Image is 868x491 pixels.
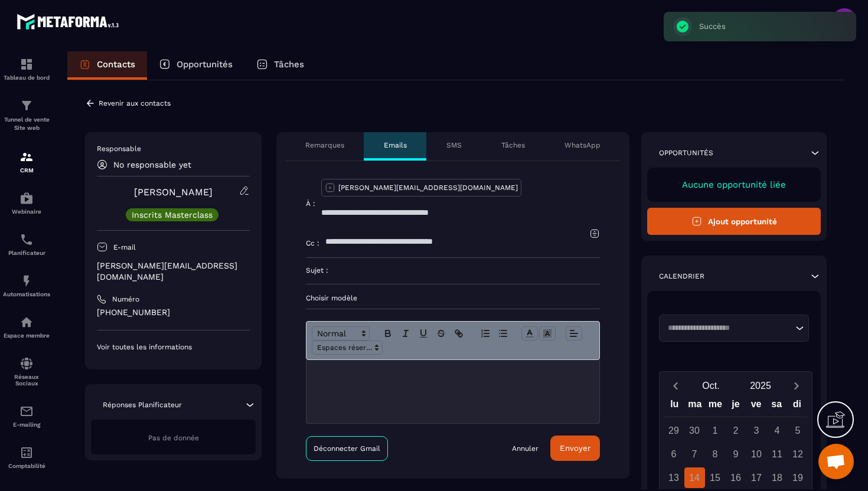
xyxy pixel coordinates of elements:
[19,191,34,205] img: automations
[3,265,50,306] a: automationsautomationsAutomatisations
[3,90,50,141] a: formationformationTunnel de vente Site web
[3,291,50,297] p: Automatisations
[664,444,684,464] div: 6
[746,467,767,488] div: 17
[659,148,713,158] p: Opportunités
[19,99,34,113] img: formation
[3,167,50,174] p: CRM
[767,420,788,441] div: 4
[306,199,315,208] p: À :
[446,140,462,150] p: SMS
[767,444,788,464] div: 11
[99,99,171,107] p: Revenir aux contacts
[306,238,319,248] p: Cc :
[684,420,705,441] div: 30
[306,293,600,303] p: Choisir modèle
[113,243,136,252] p: E-mail
[787,396,807,417] div: di
[3,182,50,224] a: automationsautomationsWebinaire
[97,59,135,70] p: Contacts
[3,208,50,215] p: Webinaire
[726,467,746,488] div: 16
[501,140,525,150] p: Tâches
[512,444,539,453] a: Annuler
[788,420,808,441] div: 5
[818,444,854,479] div: Ouvrir le chat
[3,141,50,182] a: formationformationCRM
[746,420,767,441] div: 3
[132,211,213,219] p: Inscrits Masterclass
[3,74,50,81] p: Tableau de bord
[147,51,244,80] a: Opportunités
[177,59,233,70] p: Opportunités
[338,183,518,192] p: [PERSON_NAME][EMAIL_ADDRESS][DOMAIN_NAME]
[3,374,50,387] p: Réseaux Sociaux
[3,306,50,348] a: automationsautomationsEspace membre
[19,57,34,71] img: formation
[705,420,726,441] div: 1
[550,436,600,461] button: Envoyer
[97,342,250,352] p: Voir toutes les informations
[19,274,34,288] img: automations
[664,378,686,394] button: Previous month
[684,444,705,464] div: 7
[736,375,785,396] button: Open years overlay
[97,260,250,283] p: [PERSON_NAME][EMAIL_ADDRESS][DOMAIN_NAME]
[113,160,191,169] p: No responsable yet
[3,437,50,478] a: accountantaccountantComptabilité
[3,421,50,428] p: E-mailing
[19,404,34,418] img: email
[274,59,304,70] p: Tâches
[684,467,705,488] div: 14
[3,348,50,395] a: social-networksocial-networkRéseaux Sociaux
[726,396,746,417] div: je
[384,140,407,150] p: Emails
[244,51,316,80] a: Tâches
[3,224,50,265] a: schedulerschedulerPlanificateur
[664,396,685,417] div: lu
[705,444,726,464] div: 8
[664,322,792,334] input: Search for option
[97,307,250,318] p: [PHONE_NUMBER]
[19,150,34,164] img: formation
[647,208,821,235] button: Ajout opportunité
[685,396,706,417] div: ma
[19,315,34,329] img: automations
[148,434,199,442] span: Pas de donnée
[686,375,736,396] button: Open months overlay
[3,250,50,256] p: Planificateur
[746,396,766,417] div: ve
[564,140,601,150] p: WhatsApp
[659,271,704,281] p: Calendrier
[19,233,34,247] img: scheduler
[705,396,726,417] div: me
[788,467,808,488] div: 19
[659,315,809,342] div: Search for option
[103,400,182,410] p: Réponses Planificateur
[746,444,767,464] div: 10
[705,467,726,488] div: 15
[67,51,147,80] a: Contacts
[19,446,34,460] img: accountant
[788,444,808,464] div: 12
[306,436,388,461] a: Déconnecter Gmail
[766,396,787,417] div: sa
[659,179,809,190] p: Aucune opportunité liée
[785,378,807,394] button: Next month
[17,11,123,32] img: logo
[19,356,34,371] img: social-network
[305,140,344,150] p: Remarques
[726,420,746,441] div: 2
[767,467,788,488] div: 18
[306,266,328,275] p: Sujet :
[134,186,213,198] a: [PERSON_NAME]
[3,48,50,90] a: formationformationTableau de bord
[664,467,684,488] div: 13
[664,420,684,441] div: 29
[3,332,50,339] p: Espace membre
[112,294,139,304] p: Numéro
[3,463,50,469] p: Comptabilité
[3,395,50,437] a: emailemailE-mailing
[726,444,746,464] div: 9
[97,144,250,153] p: Responsable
